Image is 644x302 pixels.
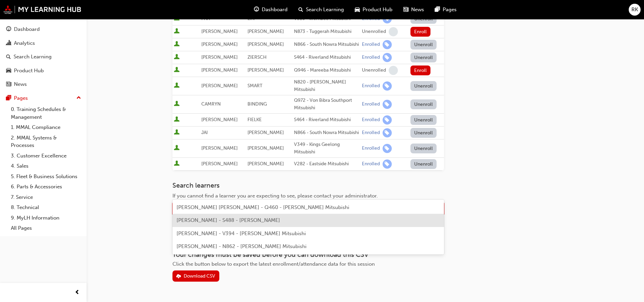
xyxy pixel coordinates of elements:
[75,288,80,297] span: prev-icon
[8,202,84,213] a: 8. Technical
[3,92,84,105] button: Pages
[362,101,380,108] div: Enrolled
[174,54,180,61] span: User is active
[362,117,380,123] div: Enrolled
[8,104,84,122] a: 0. Training Schedules & Management
[6,81,11,88] span: news-icon
[249,3,293,17] a: guage-iconDashboard
[247,29,284,34] span: [PERSON_NAME]
[174,101,180,108] span: User is active
[8,122,84,133] a: 1. MMAL Compliance
[8,213,84,223] a: 9. MyLH Information
[294,67,359,74] div: Q946 - Mareeba Mitsubishi
[293,3,349,17] a: search-iconSearch Learning
[201,67,238,73] span: [PERSON_NAME]
[383,100,392,109] span: learningRecordVerb_ENROLL-icon
[201,145,238,151] span: [PERSON_NAME]
[176,274,181,280] span: download-icon
[8,192,84,203] a: 7. Service
[6,40,11,46] span: chart-icon
[14,39,35,47] div: Analytics
[362,67,386,74] div: Unenrolled
[429,3,462,17] a: pages-iconPages
[410,40,437,50] button: Unenroll
[177,217,280,223] span: [PERSON_NAME] - S488 - [PERSON_NAME]
[14,25,40,33] div: Dashboard
[363,6,392,14] span: Product Hub
[201,117,238,122] span: [PERSON_NAME]
[247,67,284,73] span: [PERSON_NAME]
[201,83,238,89] span: [PERSON_NAME]
[294,141,359,156] div: V349 - Kings Geelong Mitsubishi
[174,116,180,123] span: User is active
[443,6,457,14] span: Pages
[383,81,392,91] span: learningRecordVerb_ENROLL-icon
[294,78,359,94] div: N820 - [PERSON_NAME] Mitsubishi
[362,29,386,35] div: Unenrolled
[410,99,437,109] button: Unenroll
[294,160,359,168] div: V282 - Eastside Mitsubishi
[262,6,288,14] span: Dashboard
[174,129,180,136] span: User is active
[349,3,398,17] a: car-iconProduct Hub
[294,54,359,61] div: S464 - Riverland Mitsubishi
[172,193,378,199] span: If you cannot find a learner you are expecting to see, please contact your administrator.
[8,223,84,233] a: All Pages
[3,51,84,63] a: Search Learning
[389,66,398,75] span: learningRecordVerb_NONE-icon
[247,161,284,167] span: [PERSON_NAME]
[383,115,392,125] span: learningRecordVerb_ENROLL-icon
[410,65,431,75] button: Enroll
[247,130,284,135] span: [PERSON_NAME]
[383,144,392,153] span: learningRecordVerb_ENROLL-icon
[172,270,219,282] button: Download CSV
[6,54,11,60] span: search-icon
[247,83,262,89] span: SMART
[3,64,84,77] a: Product Hub
[294,116,359,124] div: S464 - Riverland Mitsubishi
[362,54,380,61] div: Enrolled
[177,204,349,210] span: [PERSON_NAME] [PERSON_NAME] - Q460 - [PERSON_NAME] Mitsubishi
[6,68,11,74] span: car-icon
[174,145,180,152] span: User is active
[362,130,380,136] div: Enrolled
[631,6,638,14] span: RK
[3,22,84,92] button: DashboardAnalyticsSearch LearningProduct HubNews
[174,67,180,74] span: User is active
[3,78,84,91] a: News
[174,82,180,89] span: User is active
[411,6,424,14] span: News
[298,5,303,14] span: search-icon
[294,28,359,36] div: N873 - Tuggerah Mitsubishi
[247,16,255,21] span: LIN
[8,151,84,161] a: 3. Customer Excellence
[383,128,392,137] span: learningRecordVerb_ENROLL-icon
[14,53,52,61] div: Search Learning
[403,5,408,14] span: news-icon
[201,29,238,34] span: [PERSON_NAME]
[201,161,238,167] span: [PERSON_NAME]
[294,97,359,112] div: Q972 - Von Bibra Southport Mitsubishi
[201,41,238,47] span: [PERSON_NAME]
[3,5,81,14] img: mmal
[389,27,398,36] span: learningRecordVerb_NONE-icon
[410,81,437,91] button: Unenroll
[247,54,266,60] span: ZIERSCH
[410,115,437,125] button: Unenroll
[6,26,11,33] span: guage-icon
[362,83,380,89] div: Enrolled
[410,53,437,62] button: Unenroll
[201,101,221,107] span: CAMRYN
[629,4,641,16] button: RK
[383,159,392,169] span: learningRecordVerb_ENROLL-icon
[201,54,238,60] span: [PERSON_NAME]
[8,182,84,192] a: 6. Parts & Accessories
[14,80,27,88] div: News
[362,41,380,48] div: Enrolled
[410,27,431,37] button: Enroll
[172,261,375,267] span: Click the button below to export the latest enrollment/attendance data for this session
[435,5,440,14] span: pages-icon
[174,161,180,167] span: User is active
